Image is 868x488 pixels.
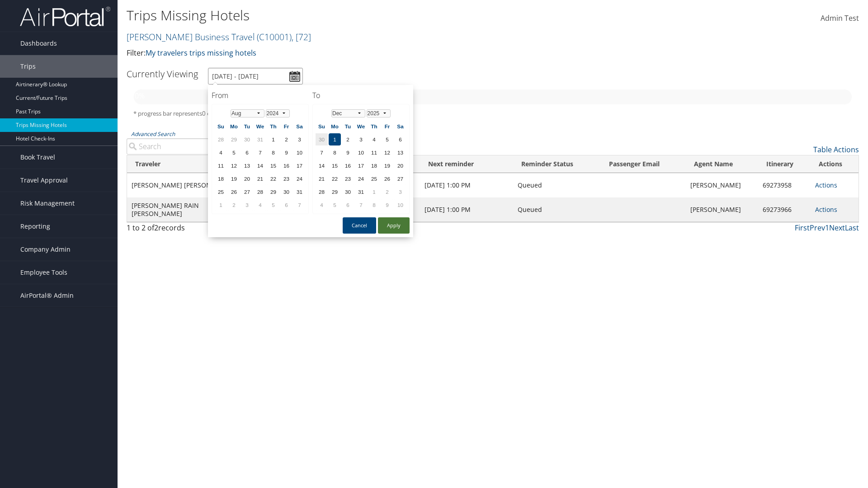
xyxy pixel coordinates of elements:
th: Tu [342,120,354,132]
td: 18 [368,160,380,172]
td: 28 [316,186,328,198]
input: Advanced Search [127,138,300,155]
td: 1 [329,133,341,145]
td: [DATE] 1:00 PM [420,173,514,197]
td: 6 [280,199,292,211]
td: 23 [280,173,292,185]
a: Actions [815,205,837,214]
a: Table Actions [813,145,859,155]
td: 5 [381,133,393,145]
td: [PERSON_NAME] RAIN [PERSON_NAME] [127,197,242,222]
td: 5 [228,146,240,159]
td: 15 [267,160,279,172]
td: 15 [329,160,341,172]
th: Th [368,120,380,132]
td: 3 [241,199,253,211]
td: 22 [329,173,341,185]
td: 11 [368,146,380,159]
td: 30 [342,186,354,198]
td: 21 [254,173,266,185]
td: [PERSON_NAME] [686,197,758,222]
span: Reporting [20,215,50,238]
a: Actions [815,181,837,189]
td: 29 [329,186,341,198]
td: 69273958 [758,173,811,197]
td: 28 [254,186,266,198]
td: 14 [254,160,266,172]
td: 30 [316,133,328,145]
td: 20 [241,173,253,185]
th: Th [267,120,279,132]
td: 12 [228,160,240,172]
td: 2 [280,133,292,145]
span: , [ 72 ] [292,31,311,43]
td: 6 [342,199,354,211]
td: 24 [293,173,306,185]
td: 11 [215,160,227,172]
td: 31 [254,133,266,145]
span: Risk Management [20,192,75,215]
td: 3 [394,186,406,198]
td: 8 [368,199,380,211]
th: Traveler: activate to sort column ascending [127,155,242,173]
a: Advanced Search [131,130,175,138]
td: 9 [381,199,393,211]
span: ( C10001 ) [257,31,292,43]
td: [PERSON_NAME] [686,173,758,197]
td: 8 [267,146,279,159]
a: Prev [810,223,825,233]
td: [DATE] 1:00 PM [420,197,514,222]
td: 7 [254,146,266,159]
td: 23 [342,173,354,185]
th: Itinerary [758,155,811,173]
span: 2 [154,223,158,233]
td: 22 [267,173,279,185]
span: Trips [20,55,36,78]
h5: * progress bar represents overnights covered for the selected time period. [133,109,852,118]
div: 1 to 2 of records [127,222,300,238]
a: 1 [825,223,829,233]
span: Dashboards [20,32,57,55]
h4: To [312,90,410,100]
th: Sa [394,120,406,132]
td: 7 [293,199,306,211]
td: 30 [241,133,253,145]
td: 3 [355,133,367,145]
th: Agent Name [686,155,758,173]
td: 17 [355,160,367,172]
td: 69273966 [758,197,811,222]
td: 17 [293,160,306,172]
th: Reminder Status [513,155,600,173]
td: Queued [513,197,600,222]
td: 16 [280,160,292,172]
th: Next reminder [420,155,514,173]
td: 10 [293,146,306,159]
td: 31 [293,186,306,198]
td: 8 [329,146,341,159]
a: My travelers trips missing hotels [146,48,256,58]
td: 10 [355,146,367,159]
th: We [355,120,367,132]
td: 10 [394,199,406,211]
a: Last [845,223,859,233]
td: 14 [316,160,328,172]
th: Sa [293,120,306,132]
span: Book Travel [20,146,55,169]
td: Queued [513,173,600,197]
span: AirPortal® Admin [20,284,74,307]
span: 0 out of 2 [202,109,228,117]
span: Employee Tools [20,261,67,284]
td: 27 [394,173,406,185]
td: 2 [342,133,354,145]
td: 29 [267,186,279,198]
th: Tu [241,120,253,132]
td: 12 [381,146,393,159]
th: Su [316,120,328,132]
th: We [254,120,266,132]
td: 6 [241,146,253,159]
td: 21 [316,173,328,185]
p: Filter: [127,47,615,59]
a: Next [829,223,845,233]
td: 19 [381,160,393,172]
td: 4 [254,199,266,211]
